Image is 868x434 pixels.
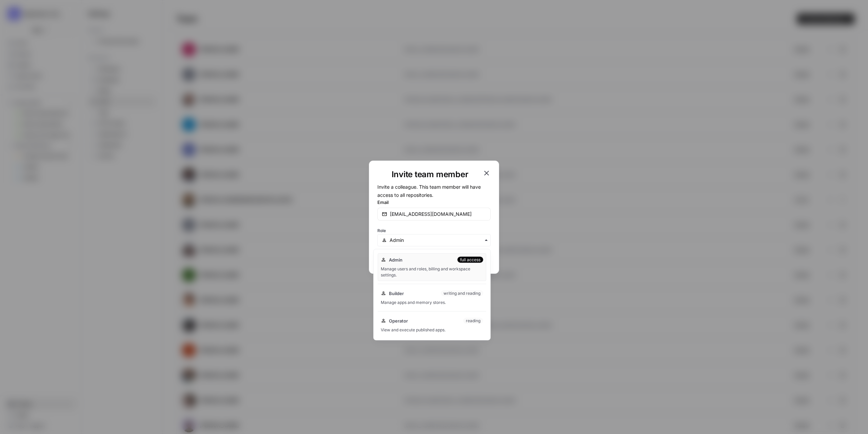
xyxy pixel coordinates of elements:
[381,299,483,306] div: Manage apps and memory stores.
[441,290,483,296] div: writing and reading
[389,290,404,297] span: Builder
[457,257,483,263] div: full access
[381,266,483,278] div: Manage users and roles, billing and workspace settings.
[463,318,483,324] div: reading
[377,199,491,206] label: Email
[390,237,486,244] input: Admin
[390,211,486,218] input: email@company.com
[381,327,483,333] div: View and execute published apps.
[377,169,482,180] h1: Invite team member
[389,317,408,324] span: Operator
[377,228,386,233] span: Role
[377,184,481,198] span: Invite a colleague. This team member will have access to all repositories.
[389,256,402,263] span: Admin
